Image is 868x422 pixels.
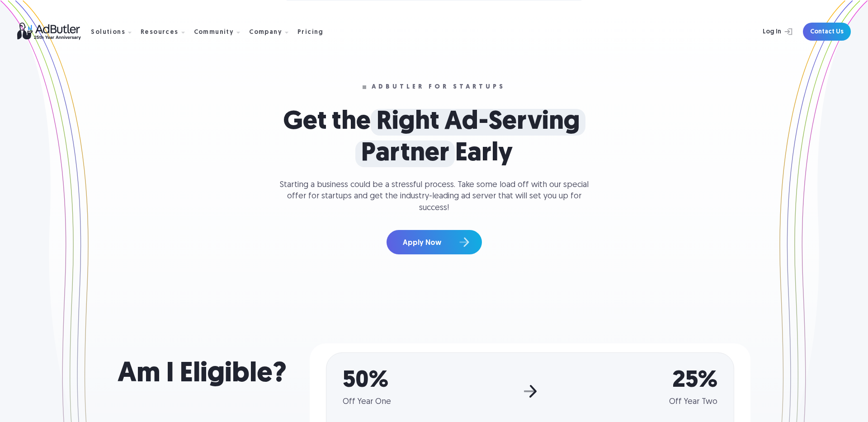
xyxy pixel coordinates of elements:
div: Company [249,29,282,36]
div: Resources [141,29,179,36]
a: Contact Us [803,23,851,41]
div: Off Year One [343,398,391,406]
span: Partner [355,141,455,167]
div: Off Year Two [669,398,717,406]
a: Apply Now [387,230,482,254]
div: 50% [343,369,388,393]
div: 25% [672,369,717,393]
div: Starting a business could be a stressful process. Take some load off with our special offer for s... [274,179,594,214]
div: AdButler for startups [372,84,505,90]
div: Community [194,29,234,36]
div: Pricing [297,29,324,36]
div: Solutions [91,29,125,36]
h1: Get the Early [200,107,668,169]
a: Log In [739,23,797,41]
span: Right Ad-Serving [371,109,585,136]
a: Pricing [297,28,331,36]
